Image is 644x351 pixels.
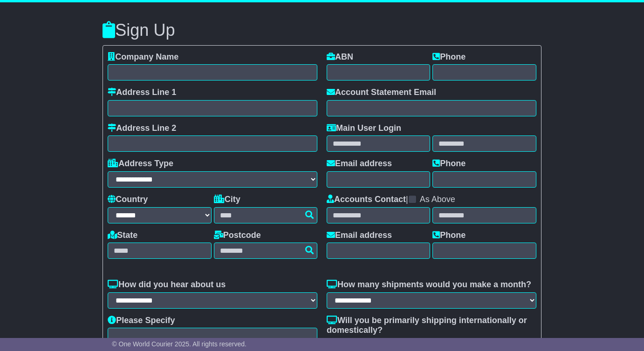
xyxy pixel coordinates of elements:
[327,159,392,169] label: Email address
[327,88,436,98] label: Account Statement Email
[420,195,455,205] label: As Above
[327,52,353,62] label: ABN
[214,230,261,241] label: Postcode
[108,316,175,326] label: Please Specify
[108,280,226,290] label: How did you hear about us
[108,52,178,62] label: Company Name
[327,230,392,241] label: Email address
[432,230,466,241] label: Phone
[108,195,148,205] label: Country
[327,280,531,290] label: How many shipments would you make a month?
[108,123,176,134] label: Address Line 2
[112,340,247,348] span: © One World Courier 2025. All rights reserved.
[432,52,466,62] label: Phone
[108,88,176,98] label: Address Line 1
[108,230,137,241] label: State
[103,21,541,40] h3: Sign Up
[214,195,240,205] label: City
[327,123,401,134] label: Main User Login
[327,195,406,205] label: Accounts Contact
[327,195,536,207] div: |
[327,316,536,336] label: Will you be primarily shipping internationally or domestically?
[432,159,466,169] label: Phone
[108,159,173,169] label: Address Type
